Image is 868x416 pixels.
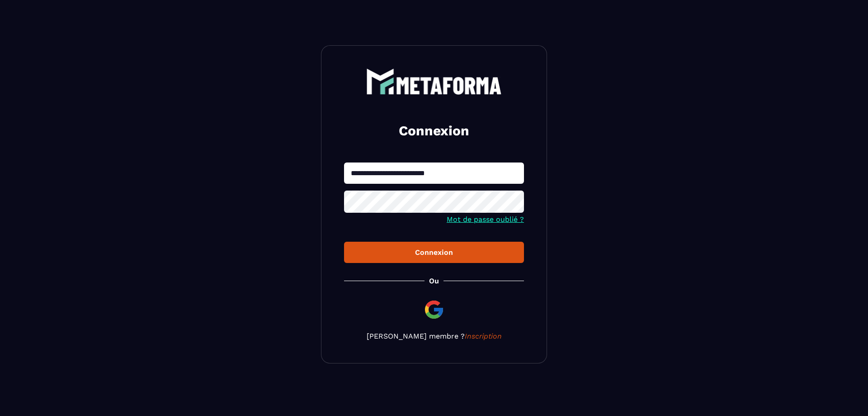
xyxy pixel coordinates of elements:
a: Inscription [465,332,502,340]
p: [PERSON_NAME] membre ? [344,332,524,340]
img: google [423,299,445,320]
img: logo [366,68,502,95]
a: Mot de passe oublié ? [447,215,524,224]
p: Ou [429,277,439,285]
h2: Connexion [355,122,513,140]
button: Connexion [344,242,524,263]
a: logo [344,68,524,95]
div: Connexion [351,248,517,257]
